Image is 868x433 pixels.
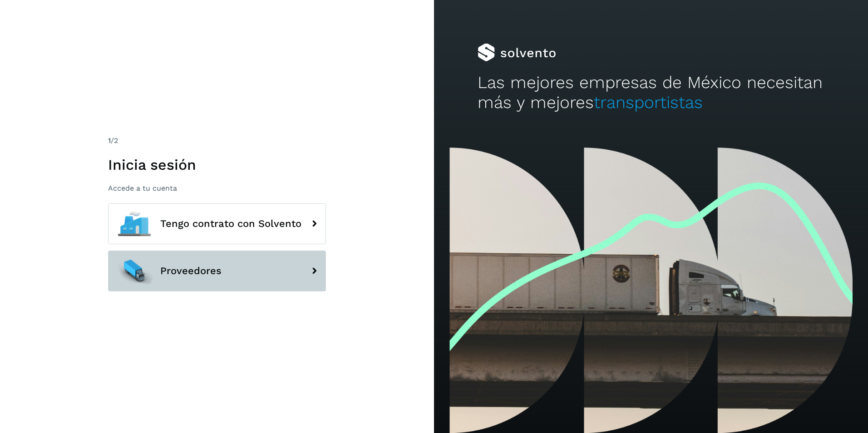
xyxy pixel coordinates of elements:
[478,73,825,113] h2: Las mejores empresas de México necesitan más y mejores
[108,251,326,291] button: Proveedores
[108,136,111,145] span: 1
[108,135,326,146] div: /2
[108,203,326,244] button: Tengo contrato con Solvento
[594,93,703,112] span: transportistas
[160,266,222,276] span: Proveedores
[108,156,326,173] h1: Inicia sesión
[160,218,301,229] span: Tengo contrato con Solvento
[108,184,326,192] p: Accede a tu cuenta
